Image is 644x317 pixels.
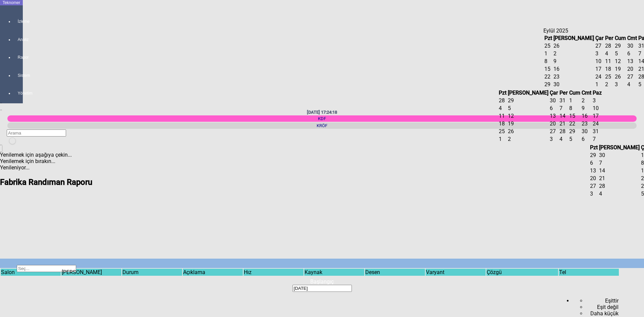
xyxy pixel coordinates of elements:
[582,113,588,119] span: 16
[627,58,637,65] td: 13 Eylül 2025 Cumartesi
[553,43,559,49] span: 26
[593,105,599,111] span: 10
[595,73,604,80] td: 24 Eylül 2025 Çarşamba
[569,136,572,142] span: 5
[508,105,511,111] span: 5
[605,43,611,49] span: 28
[614,73,626,80] td: 26 Eylül 2025 Cuma
[615,81,618,88] span: 3
[18,19,18,24] span: İzleme
[487,269,558,275] div: Çözgü
[569,112,581,119] td: 15 Ağustos 2025 Cuma
[498,128,507,135] td: 25 Ağustos 2025 Pazartesi
[581,89,592,96] th: Cmt
[569,128,575,135] span: 29
[614,58,626,65] td: 12 Eylül 2025 Cuma
[592,112,602,119] td: 17 Ağustos 2025 Pazar
[595,35,604,42] th: Çar
[599,175,605,181] span: 21
[599,159,640,166] td: 7 Ekim 2025 Salı
[581,120,592,127] td: 23 Ağustos 2025 Cumartesi
[122,276,182,291] td: Sütun
[569,128,581,135] td: 29 Ağustos 2025 Cuma
[553,73,594,80] td: 23 Eylül 2025 Salı
[605,298,619,304] span: Eşittir
[641,152,644,158] span: 1
[559,105,562,111] span: 7
[627,65,637,72] td: 20 Eylül 2025 Cumartesi
[595,50,604,57] td: 3 Eylül 2025 Çarşamba
[18,73,18,78] span: Sistem
[595,81,598,88] span: 1
[553,35,594,42] th: [PERSON_NAME]
[549,89,558,96] th: Çar
[599,167,605,174] span: 14
[615,58,621,64] span: 12
[507,97,549,104] td: 29 Temmuz 2025 Salı
[559,112,568,119] td: 14 Ağustos 2025 Perşembe
[590,144,598,151] th: Pzt
[627,58,633,64] span: 13
[550,120,556,127] span: 20
[641,160,644,166] span: 8
[498,112,507,119] td: 11 Ağustos 2025 Pazartesi
[593,97,596,104] span: 3
[507,105,549,112] td: 5 Ağustos 2025 Salı
[365,269,425,275] div: Desen
[590,167,598,174] td: 13 Ekim 2025 Pazartesi
[615,66,621,72] span: 19
[23,278,621,285] div: Başlangıç
[559,97,566,104] span: 31
[507,136,549,143] td: 2 Eylül 2025 Salı
[508,120,514,127] span: 19
[627,66,633,72] span: 20
[627,81,637,88] td: 4 Ekim 2025 Cumartesi
[605,50,608,57] span: 4
[586,298,619,304] div: Search box
[304,276,364,291] td: Sütun
[599,152,605,158] span: 30
[18,91,18,96] span: Yönetim
[544,58,547,64] span: 8
[544,65,552,72] td: 15 Eylül 2025 Pazartesi
[590,160,593,166] span: 6
[599,175,640,182] td: 21 Ekim 2025 Salı
[553,65,594,72] td: 16 Eylül 2025 Salı
[593,120,599,127] span: 24
[581,97,592,104] td: 2 Ağustos 2025 Cumartesi
[614,35,626,42] th: Cum
[122,269,182,275] div: Durum
[544,81,550,88] span: 29
[499,105,502,111] span: 4
[614,50,626,57] td: 5 Eylül 2025 Cuma
[627,35,637,42] th: Cmt
[614,65,626,72] td: 19 Eylül 2025 Cuma
[498,136,507,143] td: 1 Eylül 2025 Pazartesi
[599,190,640,197] td: 4 Kasım 2025 Salı
[426,269,485,275] div: Varyant
[550,105,553,111] span: 6
[641,191,644,197] span: 5
[569,97,572,104] span: 1
[614,81,626,88] td: 3 Ekim 2025 Cuma
[595,66,601,72] span: 17
[605,58,614,65] td: 11 Eylül 2025 Perşembe
[507,112,549,119] td: 12 Ağustos 2025 Salı
[549,112,558,119] td: 13 Ağustos 2025 Çarşamba
[569,120,575,127] span: 22
[615,50,618,57] span: 5
[499,113,505,119] span: 11
[507,128,549,135] td: 26 Ağustos 2025 Salı
[498,120,507,127] td: 18 Ağustos 2025 Pazartesi
[582,120,588,127] span: 23
[605,81,608,88] span: 2
[593,128,599,135] span: 31
[599,167,640,174] td: 14 Ekim 2025 Salı
[627,42,637,49] td: 30 Ağustos 2025 Cumartesi
[569,89,581,96] th: Cum
[599,183,605,189] span: 28
[1,276,61,291] td: Sütun
[599,191,602,197] span: 4
[7,115,637,122] div: KDF
[553,50,594,57] td: 2 Eylül 2025 Salı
